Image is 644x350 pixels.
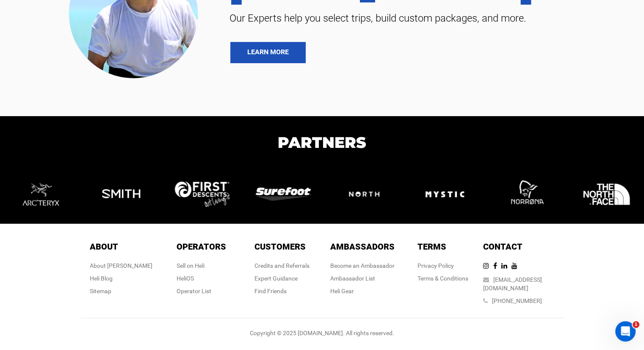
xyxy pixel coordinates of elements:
[90,275,113,282] a: Heli Blog
[633,321,639,328] span: 1
[492,297,542,304] a: [PHONE_NUMBER]
[230,42,306,63] a: LEARN MORE
[256,187,311,201] img: logo
[417,262,454,269] a: Privacy Policy
[330,274,395,283] div: Ambassador List
[95,168,148,221] img: logo
[177,287,226,295] div: Operator List
[177,275,194,282] a: HeliOS
[90,261,152,270] div: About [PERSON_NAME]
[81,329,564,337] div: Copyright © 2025 [DOMAIN_NAME]. All rights reserved.
[90,287,152,295] div: Sitemap
[175,181,230,207] img: logo
[90,242,118,252] span: About
[330,288,354,294] a: Heli Gear
[337,180,392,208] img: logo
[177,261,226,270] div: Sell on Heli
[254,262,310,269] a: Credits and Referrals
[483,276,542,292] a: [EMAIL_ADDRESS][DOMAIN_NAME]
[330,242,395,252] span: Ambassadors
[254,287,310,295] div: Find Friends
[330,262,395,269] a: Become an Ambassador
[417,242,446,252] span: Terms
[14,168,67,221] img: logo
[418,168,471,221] img: logo
[177,242,226,252] span: Operators
[580,168,633,221] img: logo
[254,242,306,252] span: Customers
[417,275,468,282] a: Terms & Conditions
[615,321,636,342] iframe: Intercom live chat
[483,242,522,252] span: Contact
[254,275,298,282] a: Expert Guidance
[223,11,631,25] span: Our Experts help you select trips, build custom packages, and more.
[499,168,552,221] img: logo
